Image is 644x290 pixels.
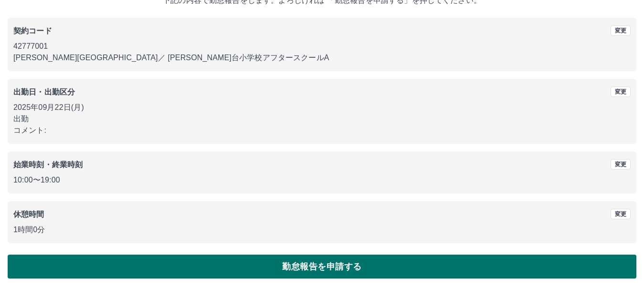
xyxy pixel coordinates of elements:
b: 出勤日・出勤区分 [13,88,75,96]
p: コメント: [13,125,631,136]
p: 42777001 [13,41,631,52]
b: 休憩時間 [13,210,44,218]
p: [PERSON_NAME][GEOGRAPHIC_DATA] ／ [PERSON_NAME]台小学校アフタースクールA [13,52,631,64]
p: 出勤 [13,113,631,125]
p: 10:00 〜 19:00 [13,174,631,186]
button: 変更 [611,159,631,170]
button: 勤怠報告を申請する [8,255,636,279]
button: 変更 [611,86,631,97]
button: 変更 [611,25,631,36]
button: 変更 [611,209,631,219]
b: 契約コード [13,27,52,35]
p: 2025年09月22日(月) [13,102,631,113]
b: 始業時刻・終業時刻 [13,161,83,169]
p: 1時間0分 [13,224,631,236]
